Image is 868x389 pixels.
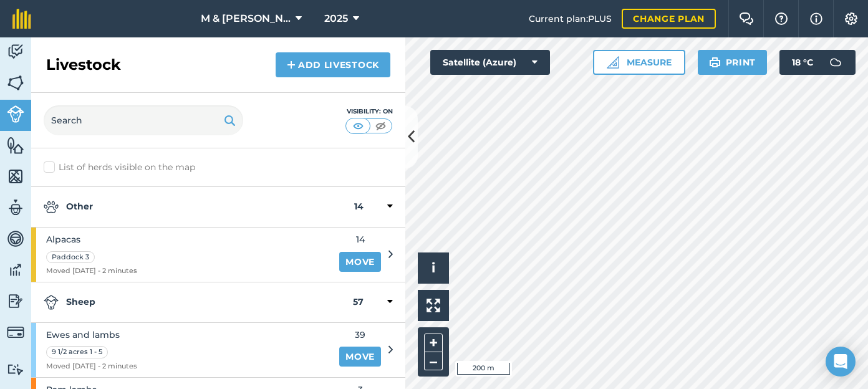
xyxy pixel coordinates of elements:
[7,136,24,155] img: svg+xml;base64,PHN2ZyB4bWxucz0iaHR0cDovL3d3dy53My5vcmcvMjAwMC9zdmciIHdpZHRoPSI1NiIgaGVpZ2h0PSI2MC...
[46,328,137,342] span: Ewes and lambs
[339,347,381,367] a: Move
[607,56,619,69] img: Ruler icon
[339,328,381,342] span: 39
[823,50,848,75] img: svg+xml;base64,PD94bWwgdmVyc2lvbj0iMS4wIiBlbmNvZGluZz0idXRmLTgiPz4KPCEtLSBHZW5lcmF0b3I6IEFkb2JlIE...
[844,12,859,25] img: A cog icon
[529,12,612,26] span: Current plan : PLUS
[7,292,24,310] img: svg+xml;base64,PD94bWwgdmVyc2lvbj0iMS4wIiBlbmNvZGluZz0idXRmLTgiPz4KPCEtLSBHZW5lcmF0b3I6IEFkb2JlIE...
[46,251,95,264] div: Paddock 3
[424,334,443,352] button: +
[46,346,108,358] div: 9 1/2 acres 1 - 5
[324,11,348,26] span: 2025
[44,295,59,310] img: svg+xml;base64,PD94bWwgdmVyc2lvbj0iMS4wIiBlbmNvZGluZz0idXRmLTgiPz4KPCEtLSBHZW5lcmF0b3I6IEFkb2JlIE...
[339,233,381,246] span: 14
[7,229,24,248] img: svg+xml;base64,PD94bWwgdmVyc2lvbj0iMS4wIiBlbmNvZGluZz0idXRmLTgiPz4KPCEtLSBHZW5lcmF0b3I6IEFkb2JlIE...
[31,228,332,282] a: AlpacasPaddock 3Moved [DATE] - 2 minutes
[709,55,721,70] img: svg+xml;base64,PHN2ZyB4bWxucz0iaHR0cDovL3d3dy53My5vcmcvMjAwMC9zdmciIHdpZHRoPSIxOSIgaGVpZ2h0PSIyNC...
[287,57,296,72] img: svg+xml;base64,PHN2ZyB4bWxucz0iaHR0cDovL3d3dy53My5vcmcvMjAwMC9zdmciIHdpZHRoPSIxNCIgaGVpZ2h0PSIyNC...
[31,323,332,377] a: Ewes and lambs9 1/2 acres 1 - 5Moved [DATE] - 2 minutes
[593,50,685,75] button: Measure
[44,105,243,135] input: Search
[774,12,789,25] img: A question mark icon
[44,295,353,310] strong: Sheep
[430,50,550,75] button: Satellite (Azure)
[779,50,856,75] button: 18 °C
[810,11,822,26] img: svg+xml;base64,PHN2ZyB4bWxucz0iaHR0cDovL3d3dy53My5vcmcvMjAwMC9zdmciIHdpZHRoPSIxNyIgaGVpZ2h0PSIxNy...
[44,199,59,214] img: svg+xml;base64,PD94bWwgdmVyc2lvbj0iMS4wIiBlbmNvZGluZz0idXRmLTgiPz4KPCEtLSBHZW5lcmF0b3I6IEFkb2JlIE...
[622,9,716,29] a: Change plan
[44,161,393,174] label: List of herds visible on the map
[7,324,24,341] img: svg+xml;base64,PD94bWwgdmVyc2lvbj0iMS4wIiBlbmNvZGluZz0idXRmLTgiPz4KPCEtLSBHZW5lcmF0b3I6IEFkb2JlIE...
[792,50,813,75] span: 18 ° C
[7,74,24,92] img: svg+xml;base64,PHN2ZyB4bWxucz0iaHR0cDovL3d3dy53My5vcmcvMjAwMC9zdmciIHdpZHRoPSI1NiIgaGVpZ2h0PSI2MC...
[12,9,31,29] img: fieldmargin Logo
[698,50,768,75] button: Print
[201,11,291,26] span: M & [PERSON_NAME]
[339,252,381,272] a: Move
[46,233,137,246] span: Alpacas
[46,266,137,277] span: Moved [DATE] - 2 minutes
[424,352,443,370] button: –
[345,107,393,117] div: Visibility: On
[276,52,390,77] a: Add Livestock
[46,55,121,75] h2: Livestock
[418,252,449,284] button: i
[432,260,435,276] span: i
[7,167,24,186] img: svg+xml;base64,PHN2ZyB4bWxucz0iaHR0cDovL3d3dy53My5vcmcvMjAwMC9zdmciIHdpZHRoPSI1NiIgaGVpZ2h0PSI2MC...
[353,295,364,310] strong: 57
[373,120,388,132] img: svg+xml;base64,PHN2ZyB4bWxucz0iaHR0cDovL3d3dy53My5vcmcvMjAwMC9zdmciIHdpZHRoPSI1MCIgaGVpZ2h0PSI0MC...
[7,363,24,375] img: svg+xml;base64,PD94bWwgdmVyc2lvbj0iMS4wIiBlbmNvZGluZz0idXRmLTgiPz4KPCEtLSBHZW5lcmF0b3I6IEFkb2JlIE...
[354,199,364,214] strong: 14
[7,261,24,279] img: svg+xml;base64,PD94bWwgdmVyc2lvbj0iMS4wIiBlbmNvZGluZz0idXRmLTgiPz4KPCEtLSBHZW5lcmF0b3I6IEFkb2JlIE...
[7,105,24,123] img: svg+xml;base64,PD94bWwgdmVyc2lvbj0iMS4wIiBlbmNvZGluZz0idXRmLTgiPz4KPCEtLSBHZW5lcmF0b3I6IEFkb2JlIE...
[7,198,24,217] img: svg+xml;base64,PD94bWwgdmVyc2lvbj0iMS4wIiBlbmNvZGluZz0idXRmLTgiPz4KPCEtLSBHZW5lcmF0b3I6IEFkb2JlIE...
[350,120,366,132] img: svg+xml;base64,PHN2ZyB4bWxucz0iaHR0cDovL3d3dy53My5vcmcvMjAwMC9zdmciIHdpZHRoPSI1MCIgaGVpZ2h0PSI0MC...
[826,347,856,377] div: Open Intercom Messenger
[7,42,24,61] img: svg+xml;base64,PD94bWwgdmVyc2lvbj0iMS4wIiBlbmNvZGluZz0idXRmLTgiPz4KPCEtLSBHZW5lcmF0b3I6IEFkb2JlIE...
[427,299,440,312] img: Four arrows, one pointing top left, one top right, one bottom right and the last bottom left
[224,113,236,128] img: svg+xml;base64,PHN2ZyB4bWxucz0iaHR0cDovL3d3dy53My5vcmcvMjAwMC9zdmciIHdpZHRoPSIxOSIgaGVpZ2h0PSIyNC...
[44,199,354,214] strong: Other
[46,361,137,372] span: Moved [DATE] - 2 minutes
[739,12,754,25] img: Two speech bubbles overlapping with the left bubble in the forefront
